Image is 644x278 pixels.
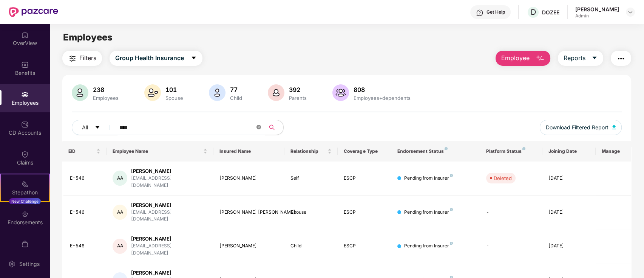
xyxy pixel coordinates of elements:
[397,148,474,154] div: Endorsement Status
[536,54,545,63] img: svg+xml;base64,PHN2ZyB4bWxucz0iaHR0cDovL3d3dy53My5vcmcvMjAwMC9zdmciIHhtbG5zOnhsaW5rPSJodHRwOi8vd3...
[268,84,284,101] img: svg+xml;base64,PHN2ZyB4bWxucz0iaHR0cDovL3d3dy53My5vcmcvMjAwMC9zdmciIHhtbG5zOnhsaW5rPSJodHRwOi8vd3...
[265,120,284,135] button: search
[575,6,619,13] div: [PERSON_NAME]
[284,141,338,162] th: Relationship
[131,175,207,189] div: [EMAIL_ADDRESS][DOMAIN_NAME]
[91,95,120,101] div: Employees
[131,242,207,257] div: [EMAIL_ADDRESS][DOMAIN_NAME]
[21,151,29,158] img: svg+xml;base64,PHN2ZyBpZD0iQ2xhaW0iIHhtbG5zPSJodHRwOi8vd3d3LnczLm9yZy8yMDAwL3N2ZyIgd2lkdGg9IjIwIi...
[113,148,201,154] span: Employee Name
[107,141,213,162] th: Employee Name
[91,86,120,93] div: 238
[95,125,100,131] span: caret-down
[548,209,590,216] div: [DATE]
[113,205,127,220] div: AA
[287,95,308,101] div: Parents
[191,55,197,62] span: caret-down
[70,209,101,216] div: E-546
[596,141,631,162] th: Manage
[21,240,29,248] img: svg+xml;base64,PHN2ZyBpZD0iTXlfT3JkZXJzIiBkYXRhLW5hbWU9Ik15IE9yZGVycyIgeG1sbnM9Imh0dHA6Ly93d3cudz...
[486,148,536,154] div: Platform Status
[229,86,244,93] div: 77
[480,229,542,263] td: -
[1,189,49,196] div: Stepathon
[616,54,625,63] img: svg+xml;base64,PHN2ZyB4bWxucz0iaHR0cDovL3d3dy53My5vcmcvMjAwMC9zdmciIHdpZHRoPSIyNCIgaGVpZ2h0PSIyNC...
[213,141,284,162] th: Insured Name
[164,95,185,101] div: Spouse
[62,141,107,162] th: EID
[476,9,483,17] img: svg+xml;base64,PHN2ZyBpZD0iSGVscC0zMngzMiIgeG1sbnM9Imh0dHA6Ly93d3cudzMub3JnLzIwMDAvc3ZnIiB3aWR0aD...
[21,121,29,128] img: svg+xml;base64,PHN2ZyBpZD0iQ0RfQWNjb3VudHMiIGRhdGEtbmFtZT0iQ0QgQWNjb3VudHMiIHhtbG5zPSJodHRwOi8vd3...
[287,86,308,93] div: 392
[21,180,29,188] img: svg+xml;base64,PHN2ZyB4bWxucz0iaHR0cDovL3d3dy53My5vcmcvMjAwMC9zdmciIHdpZHRoPSIyMSIgaGVpZ2h0PSIyMC...
[290,175,332,182] div: Self
[144,84,161,101] img: svg+xml;base64,PHN2ZyB4bWxucz0iaHR0cDovL3d3dy53My5vcmcvMjAwMC9zdmciIHhtbG5zOnhsaW5rPSJodHRwOi8vd3...
[450,208,453,211] img: svg+xml;base64,PHN2ZyB4bWxucz0iaHR0cDovL3d3dy53My5vcmcvMjAwMC9zdmciIHdpZHRoPSI4IiBoZWlnaHQ9IjgiIH...
[113,171,127,186] div: AA
[344,209,385,216] div: ESCP
[8,260,15,268] img: svg+xml;base64,PHN2ZyBpZD0iU2V0dGluZy0yMHgyMCIgeG1sbnM9Imh0dHA6Ly93d3cudzMub3JnLzIwMDAvc3ZnIiB3aW...
[131,269,207,276] div: [PERSON_NAME]
[9,198,41,204] div: New Challenge
[164,86,185,93] div: 101
[17,260,42,268] div: Settings
[548,175,590,182] div: [DATE]
[290,242,332,250] div: Child
[290,209,332,216] div: Spouse
[82,123,88,132] span: All
[542,9,559,16] div: DOZEE
[72,84,88,101] img: svg+xml;base64,PHN2ZyB4bWxucz0iaHR0cDovL3d3dy53My5vcmcvMjAwMC9zdmciIHhtbG5zOnhsaW5rPSJodHRwOi8vd3...
[113,239,127,254] div: AA
[219,209,278,216] div: [PERSON_NAME] [PERSON_NAME]
[131,202,207,209] div: [PERSON_NAME]
[445,147,448,150] img: svg+xml;base64,PHN2ZyB4bWxucz0iaHR0cDovL3d3dy53My5vcmcvMjAwMC9zdmciIHdpZHRoPSI4IiBoZWlnaHQ9IjgiIH...
[496,51,550,66] button: Employee
[332,84,349,101] img: svg+xml;base64,PHN2ZyB4bWxucz0iaHR0cDovL3d3dy53My5vcmcvMjAwMC9zdmciIHhtbG5zOnhsaW5rPSJodHRwOi8vd3...
[131,168,207,175] div: [PERSON_NAME]
[209,84,225,101] img: svg+xml;base64,PHN2ZyB4bWxucz0iaHR0cDovL3d3dy53My5vcmcvMjAwMC9zdmciIHhtbG5zOnhsaW5rPSJodHRwOi8vd3...
[21,210,29,218] img: svg+xml;base64,PHN2ZyBpZD0iRW5kb3JzZW1lbnRzIiB4bWxucz0iaHR0cDovL3d3dy53My5vcmcvMjAwMC9zdmciIHdpZH...
[68,148,95,154] span: EID
[290,148,326,154] span: Relationship
[21,61,29,68] img: svg+xml;base64,PHN2ZyBpZD0iQmVuZWZpdHMiIHhtbG5zPSJodHRwOi8vd3d3LnczLm9yZy8yMDAwL3N2ZyIgd2lkdGg9Ij...
[62,51,102,66] button: Filters
[256,124,261,131] span: close-circle
[546,123,608,132] span: Download Filtered Report
[486,9,505,15] div: Get Help
[115,53,184,63] span: Group Health Insurance
[494,174,512,182] div: Deleted
[548,242,590,250] div: [DATE]
[450,242,453,245] img: svg+xml;base64,PHN2ZyB4bWxucz0iaHR0cDovL3d3dy53My5vcmcvMjAwMC9zdmciIHdpZHRoPSI4IiBoZWlnaHQ9IjgiIH...
[344,175,385,182] div: ESCP
[627,9,633,15] img: svg+xml;base64,PHN2ZyBpZD0iRHJvcGRvd24tMzJ4MzIiIHhtbG5zPSJodHRwOi8vd3d3LnczLm9yZy8yMDAwL3N2ZyIgd2...
[591,55,598,62] span: caret-down
[344,242,385,250] div: ESCP
[219,175,278,182] div: [PERSON_NAME]
[480,196,542,230] td: -
[540,120,622,135] button: Download Filtered Report
[612,125,616,129] img: svg+xml;base64,PHN2ZyB4bWxucz0iaHR0cDovL3d3dy53My5vcmcvMjAwMC9zdmciIHhtbG5zOnhsaW5rPSJodHRwOi8vd3...
[558,51,603,66] button: Reportscaret-down
[68,54,77,63] img: svg+xml;base64,PHN2ZyB4bWxucz0iaHR0cDovL3d3dy53My5vcmcvMjAwMC9zdmciIHdpZHRoPSIyNCIgaGVpZ2h0PSIyNC...
[265,124,280,130] span: search
[564,53,585,63] span: Reports
[338,141,391,162] th: Coverage Type
[542,141,596,162] th: Joining Date
[404,209,453,216] div: Pending from Insurer
[219,242,278,250] div: [PERSON_NAME]
[131,235,207,242] div: [PERSON_NAME]
[63,32,113,43] span: Employees
[9,7,58,17] img: New Pazcare Logo
[352,95,412,101] div: Employees+dependents
[21,31,29,39] img: svg+xml;base64,PHN2ZyBpZD0iSG9tZSIgeG1sbnM9Imh0dHA6Ly93d3cudzMub3JnLzIwMDAvc3ZnIiB3aWR0aD0iMjAiIG...
[404,242,453,250] div: Pending from Insurer
[79,53,96,63] span: Filters
[70,242,101,250] div: E-546
[531,8,536,17] span: D
[352,86,412,93] div: 808
[229,95,244,101] div: Child
[72,120,118,135] button: Allcaret-down
[110,51,202,66] button: Group Health Insurancecaret-down
[575,13,619,19] div: Admin
[21,91,29,98] img: svg+xml;base64,PHN2ZyBpZD0iRW1wbG95ZWVzIiB4bWxucz0iaHR0cDovL3d3dy53My5vcmcvMjAwMC9zdmciIHdpZHRoPS...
